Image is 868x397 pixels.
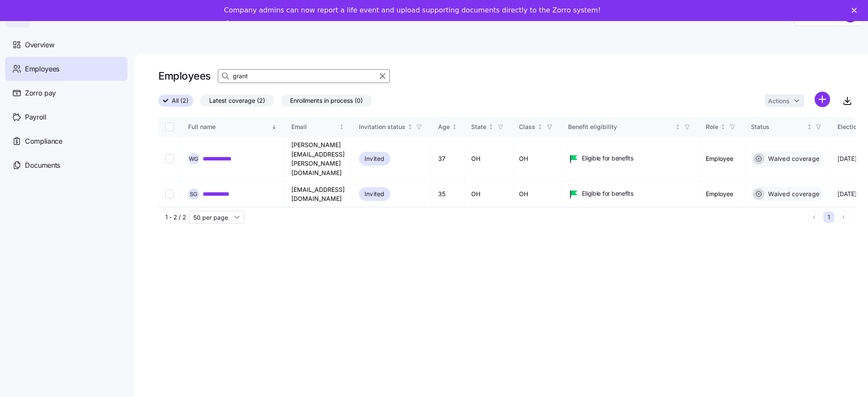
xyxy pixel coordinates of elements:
[5,129,127,153] a: Compliance
[488,124,494,130] div: Not sorted
[838,212,849,223] button: Next page
[407,124,413,130] div: Not sorted
[5,105,127,129] a: Payroll
[751,122,805,132] div: Status
[364,154,385,164] span: Invited
[271,124,277,130] div: Sorted descending
[766,190,820,198] span: Waived coverage
[165,213,186,222] span: 1 - 2 / 2
[5,57,127,81] a: Employees
[25,112,46,123] span: Payroll
[513,137,562,182] td: OH
[568,122,673,132] div: Benefit eligibility
[359,122,405,132] div: Invitation status
[451,124,457,130] div: Not sorted
[284,117,352,137] th: EmailNot sorted
[352,117,431,137] th: Invitation statusNot sorted
[765,94,804,107] button: Actions
[431,182,465,207] td: 35
[465,182,513,207] td: OH
[431,137,465,182] td: 37
[537,124,543,130] div: Not sorted
[513,182,562,207] td: OH
[675,124,681,130] div: Not sorted
[158,69,211,83] h1: Employees
[5,81,127,105] a: Zorro pay
[706,122,719,132] div: Role
[852,8,860,13] div: Close
[224,20,278,29] a: Take a tour
[25,88,56,98] span: Zorro pay
[768,98,789,104] span: Actions
[766,154,820,163] span: Waived coverage
[181,117,284,137] th: Full nameSorted descending
[218,69,390,83] input: Search Employees
[189,156,199,162] span: W G
[25,64,59,74] span: Employees
[519,122,536,132] div: Class
[25,40,54,50] span: Overview
[699,117,744,137] th: RoleNot sorted
[472,122,487,132] div: State
[165,154,174,163] input: Select record 1
[339,124,345,130] div: Not sorted
[699,137,744,182] td: Employee
[438,122,450,132] div: Age
[25,160,60,171] span: Documents
[744,117,831,137] th: StatusNot sorted
[809,212,820,223] button: Previous page
[284,182,352,207] td: [EMAIL_ADDRESS][DOMAIN_NAME]
[431,117,465,137] th: AgeNot sorted
[364,189,385,199] span: Invited
[806,124,812,130] div: Not sorted
[291,122,337,132] div: Email
[699,182,744,207] td: Employee
[582,154,633,163] span: Eligible for benefits
[465,117,513,137] th: StateNot sorted
[837,154,856,163] span: [DATE]
[209,95,265,106] span: Latest coverage (2)
[5,33,127,57] a: Overview
[837,190,856,198] span: [DATE]
[25,136,62,147] span: Compliance
[190,191,198,197] span: S G
[815,92,830,107] svg: add icon
[5,153,127,177] a: Documents
[284,137,352,182] td: [PERSON_NAME][EMAIL_ADDRESS][PERSON_NAME][DOMAIN_NAME]
[720,124,726,130] div: Not sorted
[165,123,174,131] input: Select all records
[188,122,270,132] div: Full name
[823,212,834,223] button: 1
[465,137,513,182] td: OH
[224,6,601,15] div: Company admins can now report a life event and upload supporting documents directly to the Zorro ...
[513,117,562,137] th: ClassNot sorted
[582,189,633,198] span: Eligible for benefits
[562,117,699,137] th: Benefit eligibilityNot sorted
[290,95,363,106] span: Enrollments in process (0)
[165,190,174,198] input: Select record 2
[172,95,188,106] span: All (2)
